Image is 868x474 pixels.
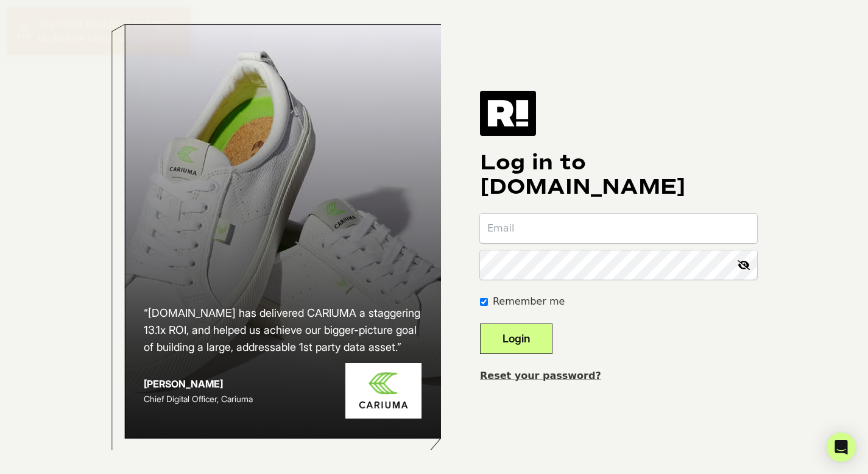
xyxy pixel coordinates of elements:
img: Retention.com [480,91,536,136]
label: Remember me [493,294,565,309]
h1: Log in to [DOMAIN_NAME] [480,150,757,199]
div: You need to sign in or sign up before continuing. [38,16,181,46]
img: Cariuma [345,363,422,419]
span: Chief Digital Officer, Cariuma [144,394,253,404]
button: Login [480,324,552,354]
div: Open Intercom Messenger [827,433,856,462]
strong: [PERSON_NAME] [144,378,223,390]
input: Email [480,214,757,243]
h2: “[DOMAIN_NAME] has delivered CARIUMA a staggering 13.1x ROI, and helped us achieve our bigger-pic... [144,305,422,356]
a: Reset your password? [480,370,601,381]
